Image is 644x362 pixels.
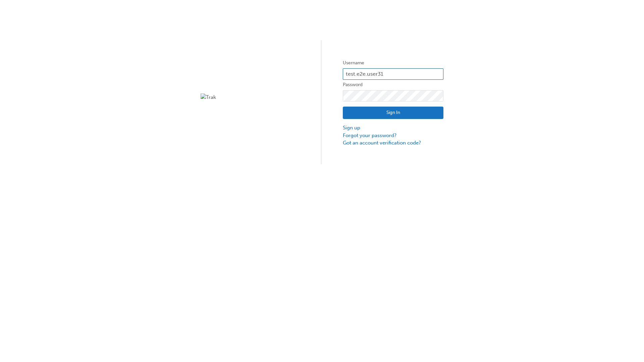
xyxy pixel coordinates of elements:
[343,124,443,132] a: Sign up
[343,59,443,67] label: Username
[343,139,443,147] a: Got an account verification code?
[201,94,301,101] img: Trak
[343,81,443,89] label: Password
[343,132,443,139] a: Forgot your password?
[343,68,443,80] input: Username
[343,107,443,119] button: Sign In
